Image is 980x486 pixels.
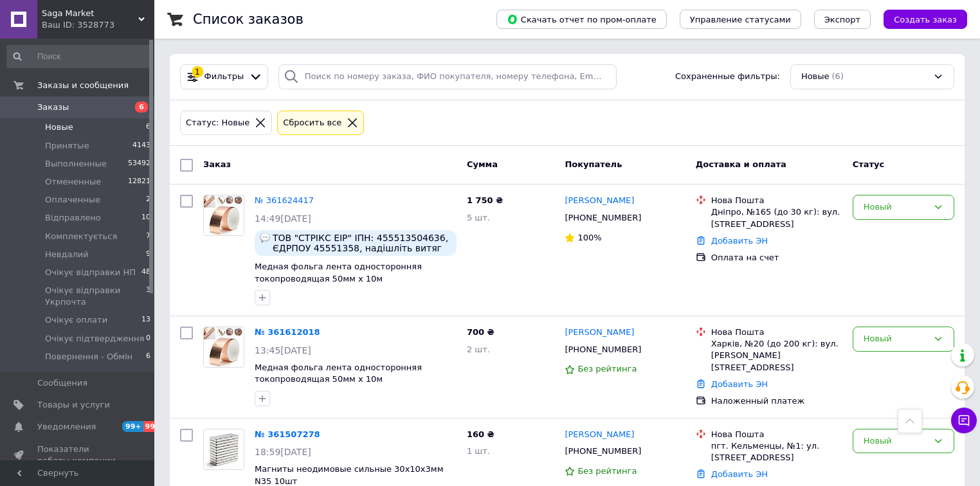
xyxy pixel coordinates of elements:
span: [PHONE_NUMBER] [565,345,641,354]
img: Фото товару [204,195,244,235]
a: Медная фольга лента односторонняя токопроводящая 50мм х 10м [255,363,422,384]
span: 48 [141,267,150,278]
span: 99+ [122,421,143,432]
span: Заказы [37,102,69,113]
span: 100% [577,233,601,242]
div: пгт. Кельменцы, №1: ул. [STREET_ADDRESS] [711,440,842,464]
span: [PHONE_NUMBER] [565,213,641,222]
div: Нова Пошта [711,429,842,440]
div: Статус: Новые [183,116,252,130]
span: 12821 [128,176,150,188]
div: Нова Пошта [711,327,842,338]
img: :speech_balloon: [260,233,270,243]
span: 2 шт. [467,345,490,354]
a: Фото товару [203,429,244,470]
span: Заказ [203,159,231,169]
a: [PERSON_NAME] [565,195,634,207]
a: Добавить ЭН [711,469,768,479]
span: Новые [45,122,73,133]
button: Создать заказ [884,10,967,29]
div: Новый [864,435,928,448]
span: 99+ [143,421,165,432]
span: Отмененные [45,176,101,188]
span: 18:59[DATE] [255,447,311,457]
div: Новый [864,201,928,214]
a: Магниты неодимовые сильные 30x10x3мм N35 10шт [255,464,443,486]
span: Товары и услуги [37,399,110,411]
span: Статус [853,159,885,169]
button: Чат с покупателем [951,408,977,433]
div: Оплата на счет [711,252,842,264]
span: Доставка и оплата [696,159,786,169]
span: 14:49[DATE] [255,213,311,224]
span: Экспорт [824,15,860,24]
img: Фото товару [204,327,244,367]
a: [PERSON_NAME] [565,327,634,339]
span: Сохраненные фильтры: [675,71,780,83]
span: Показатели работы компании [37,444,119,467]
span: [PHONE_NUMBER] [565,446,641,456]
a: Медная фольга лента односторонняя токопроводящая 50мм х 10м [255,262,422,283]
span: Без рейтинга [577,364,637,373]
a: Создать заказ [871,14,967,24]
span: Покупатель [565,159,622,169]
div: Дніпро, №165 (до 30 кг): вул. [STREET_ADDRESS] [711,206,842,230]
span: Новые [801,71,830,83]
div: Наложенный платеж [711,395,842,407]
img: Фото товару [204,429,244,469]
a: Фото товару [203,327,244,368]
div: 1 [192,66,203,78]
div: Ваш ID: 3528773 [42,19,154,31]
span: 13 [141,314,150,326]
span: Очікує відправки НП [45,267,136,278]
span: Создать заказ [894,15,957,24]
input: Поиск [6,45,152,68]
a: Добавить ЭН [711,379,768,389]
span: 3 [146,285,150,308]
input: Поиск по номеру заказа, ФИО покупателя, номеру телефона, Email, номеру накладной [278,64,617,89]
div: Нова Пошта [711,195,842,206]
span: Фильтры [204,71,244,83]
span: 13:45[DATE] [255,345,311,355]
a: [PERSON_NAME] [565,429,634,441]
a: № 361612018 [255,327,320,337]
span: Оплаченные [45,194,100,206]
a: № 361507278 [255,429,320,439]
span: Очікує оплати [45,314,107,326]
a: Фото товару [203,195,244,236]
div: Харків, №20 (до 200 кг): вул. [PERSON_NAME][STREET_ADDRESS] [711,338,842,373]
span: 700 ₴ [467,327,495,337]
span: Комплектується [45,231,117,242]
span: 6 [146,122,150,133]
span: Уведомления [37,421,96,433]
span: Принятые [45,140,89,152]
button: Экспорт [814,10,871,29]
span: Выполненные [45,158,107,170]
span: (6) [832,71,844,81]
span: Очікує відправки Укрпочта [45,285,146,308]
span: Сумма [467,159,498,169]
span: Невдалий [45,249,89,260]
span: 6 [146,351,150,363]
span: ТОВ "СТРІКС ЕІР" ІПН: 455513504636, ЄДРПОУ 45551358, надішліть витяг та виписку якщо ФОП, рахунок... [273,233,451,253]
span: 7 [146,231,150,242]
span: 10 [141,212,150,224]
span: Повернення - Обмін [45,351,132,363]
span: 160 ₴ [467,429,495,439]
span: 9 [146,249,150,260]
span: 4143 [132,140,150,152]
span: Очікує підтвердження [45,333,144,345]
span: Saga Market [42,8,138,19]
span: Управление статусами [690,15,791,24]
a: Добавить ЭН [711,236,768,246]
span: 2 [146,194,150,206]
button: Управление статусами [680,10,801,29]
span: 1 шт. [467,446,490,456]
span: 6 [135,102,148,113]
span: Скачать отчет по пром-оплате [507,14,657,25]
h1: Список заказов [193,12,304,27]
span: 1 750 ₴ [467,195,503,205]
span: 0 [146,333,150,345]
